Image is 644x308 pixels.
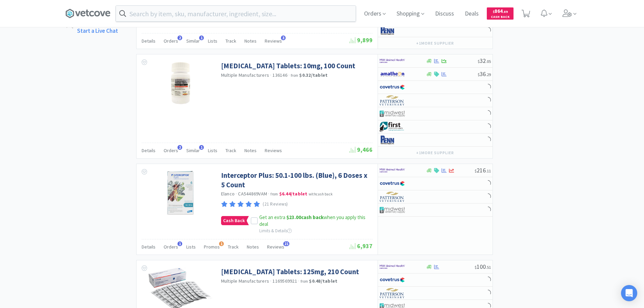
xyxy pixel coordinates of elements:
span: . 89 [503,9,508,14]
a: $864.89Cash Back [487,4,514,23]
span: $ [493,9,495,14]
span: Cash Back [491,15,509,20]
a: Deals [462,11,481,17]
input: Search by item, sku, manufacturer, ingredient, size... [116,6,356,21]
a: Discuss [432,11,457,17]
div: Open Intercom Messenger [621,285,637,301]
span: 864 [493,8,508,14]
